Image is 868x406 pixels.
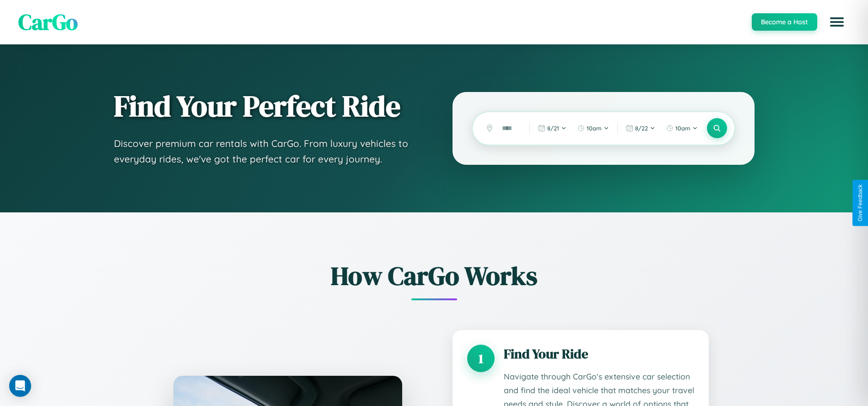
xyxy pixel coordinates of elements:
div: Open Intercom Messenger [9,375,31,397]
button: Become a Host [752,13,817,31]
button: 10am [573,121,614,135]
div: 1 [467,345,495,372]
span: 8 / 22 [635,125,648,132]
button: Open menu [824,9,850,35]
p: Discover premium car rentals with CarGo. From luxury vehicles to everyday rides, we've got the pe... [114,136,416,167]
button: 10am [662,121,702,135]
h3: Find Your Ride [504,345,694,363]
button: 8/22 [621,121,660,135]
span: 10am [587,125,602,132]
div: Give Feedback [857,184,863,222]
span: CarGo [18,7,78,37]
button: 8/21 [534,121,571,135]
span: 8 / 21 [547,125,559,132]
span: 10am [675,125,690,132]
h2: How CarGo Works [160,258,709,293]
h1: Find Your Perfect Ride [114,90,416,122]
